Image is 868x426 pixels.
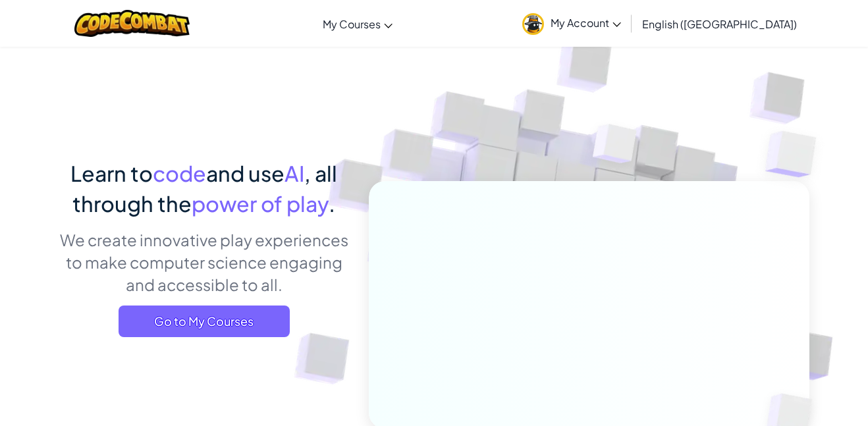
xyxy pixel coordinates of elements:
[59,228,349,296] p: We create innovative play experiences to make computer science engaging and accessible to all.
[551,16,621,30] span: My Account
[642,17,797,31] span: English ([GEOGRAPHIC_DATA])
[522,13,544,35] img: avatar
[516,3,628,44] a: My Account
[568,98,663,196] img: Overlap cubes
[206,160,285,186] span: and use
[74,10,190,37] img: CodeCombat logo
[323,17,381,31] span: My Courses
[316,6,399,41] a: My Courses
[285,160,304,186] span: AI
[119,306,290,337] a: Go to My Courses
[329,190,335,217] span: .
[153,160,206,186] span: code
[70,160,153,186] span: Learn to
[739,99,853,210] img: Overlap cubes
[192,190,329,217] span: power of play
[636,6,803,41] a: English ([GEOGRAPHIC_DATA])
